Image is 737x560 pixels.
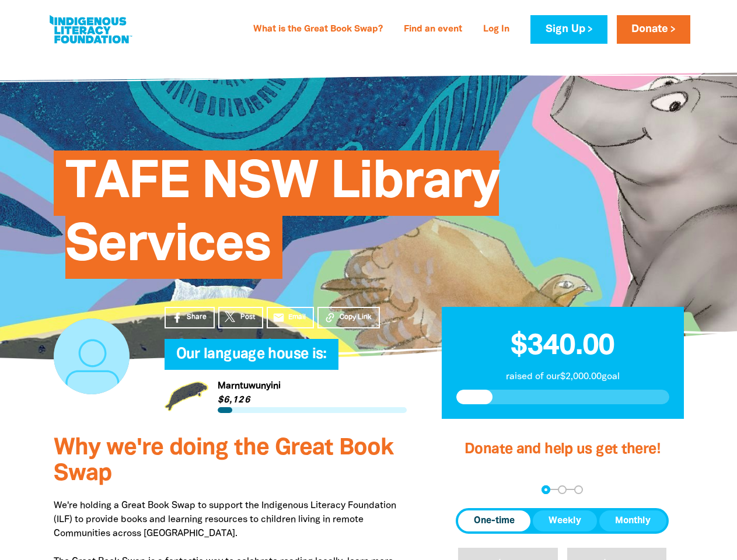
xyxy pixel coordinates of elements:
[397,20,469,39] a: Find an event
[340,312,372,323] span: Copy Link
[558,485,567,494] button: Navigate to step 2 of 3 to enter your details
[549,514,581,528] span: Weekly
[187,312,207,323] span: Share
[267,307,315,328] a: emailEmail
[317,307,380,328] button: Copy Link
[165,358,407,365] h6: My Team
[218,307,263,328] a: Post
[176,348,327,370] span: Our language house is:
[165,307,215,328] a: Share
[54,437,393,485] span: Why we're doing the Great Book Swap
[533,510,597,531] button: Weekly
[615,514,651,528] span: Monthly
[511,333,614,360] span: $340.00
[617,15,690,44] a: Donate
[530,15,607,44] a: Sign Up
[456,508,669,534] div: Donation frequency
[464,443,661,456] span: Donate and help us get there!
[65,159,499,279] span: TAFE NSW Library Services
[599,510,666,531] button: Monthly
[456,370,669,384] p: raised of our $2,000.00 goal
[273,311,285,324] i: email
[458,510,530,531] button: One-time
[288,312,306,323] span: Email
[240,312,255,323] span: Post
[474,514,515,528] span: One-time
[574,485,583,494] button: Navigate to step 3 of 3 to enter your payment details
[542,485,550,494] button: Navigate to step 1 of 3 to enter your donation amount
[246,20,390,39] a: What is the Great Book Swap?
[476,20,516,39] a: Log In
